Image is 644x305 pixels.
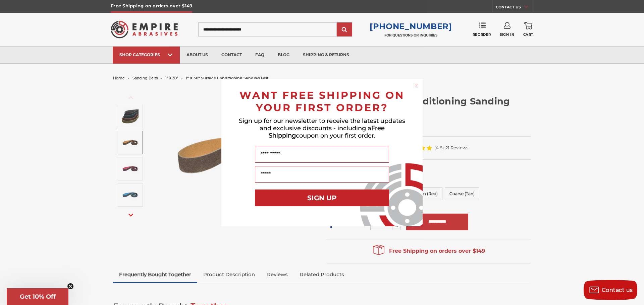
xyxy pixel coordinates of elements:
[413,82,420,88] button: Close dialog
[584,280,637,300] button: Contact us
[269,125,385,139] span: Free Shipping
[239,117,405,139] span: Sign up for our newsletter to receive the latest updates and exclusive discounts - including a co...
[239,89,405,114] span: WANT FREE SHIPPING ON YOUR FIRST ORDER?
[602,287,633,293] span: Contact us
[255,189,389,206] button: SIGN UP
